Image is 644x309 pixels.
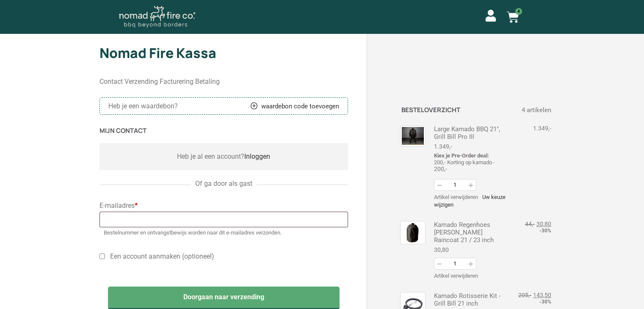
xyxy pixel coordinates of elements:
span: Facturering [160,77,193,86]
strong: -30% [539,228,551,234]
input: Aantal [444,179,466,191]
strong: -30% [539,299,551,305]
span: Verzending [124,77,158,86]
span: 4 [515,8,522,15]
a: Inloggen [244,152,270,160]
a: Artikel uit winkelwagen verwijderen: Kamado Regenhoes Bill's Raincoat 21 / 23 inch [434,273,478,279]
button: Afname [434,258,445,270]
img: large kamado pro III grill bill [400,125,426,146]
dt: Kies je Pre-Order deal: [434,152,509,159]
div: Large Kamado BBQ 21", Grill Bill Pro III [426,125,509,208]
a: Uw keuze wijzigen [434,194,506,208]
span: Heb je een waardebon? [108,102,178,110]
span: Betaling [195,77,220,86]
input: Een account aanmaken (optioneel) [100,254,105,259]
img: kamado-regenhoes-bill-s-raincoat-21-23-inch [400,221,426,244]
img: Nomad Logo [119,6,195,28]
span: Of ga door als gast [191,179,257,189]
a: waardebon code toevoegen [250,102,339,110]
button: Verhogen [466,179,476,191]
input: Aantal [444,258,466,270]
div: Kamado Regenhoes [PERSON_NAME] Raincoat 21 / 23 inch [426,221,509,279]
span: 4 artikelen [522,106,551,114]
dd: 200,- Korting op kamado [434,159,509,173]
span: Contact [100,77,123,86]
: Artikel uit winkelwagen verwijderen: Large Kamado BBQ 21", Grill Bill Pro III [434,194,478,200]
button: Verhogen [466,258,476,270]
h2: Nomad Fire Kassa [100,46,216,60]
div: Heb je al een account? [108,152,340,162]
a: 4 [497,6,529,28]
h3: Mijn contact [100,127,348,135]
span: Een account aanmaken (optioneel) [110,252,214,260]
button: Afname [434,179,445,191]
span: Bestelnummer en ontvangstbewijs worden naar dit e-mailadres verzonden. [100,227,348,238]
span: - [493,160,495,166]
label: E-mailadres [100,201,348,210]
h3: Besteloverzicht [401,106,460,114]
